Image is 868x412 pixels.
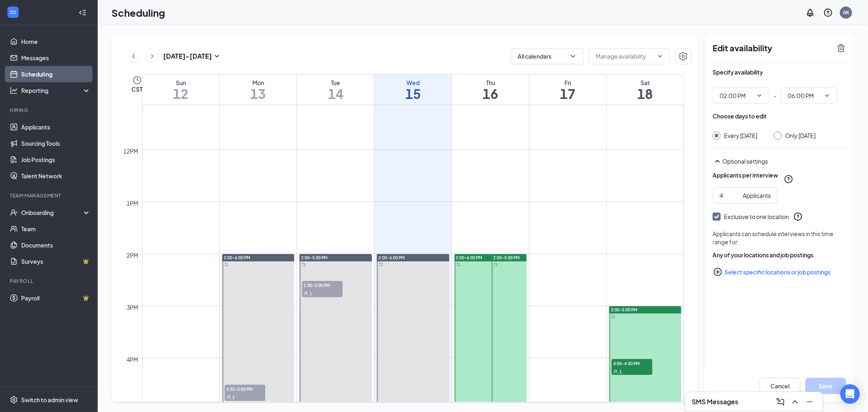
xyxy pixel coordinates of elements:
span: 2:00-5:00 PM [301,255,328,261]
svg: Sync [494,263,498,267]
h3: SMS Messages [692,397,738,406]
svg: Sync [457,263,461,267]
svg: WorkstreamLogo [9,8,17,16]
div: Sat [607,79,684,87]
a: October 12, 2025 [142,75,219,105]
svg: ChevronDown [569,52,577,60]
div: Optional settings [722,157,846,165]
div: Thu [452,79,529,87]
svg: QuestionInfo [823,8,833,18]
svg: ChevronDown [657,53,663,59]
a: October 17, 2025 [529,75,606,105]
button: Select specific locations or job postingsPlusCircle [713,264,846,280]
button: Settings [675,48,691,64]
h1: 16 [452,87,529,101]
div: Sun [142,79,219,87]
div: Choose days to edit [713,112,767,120]
span: 4:30-5:00 PM [225,385,265,393]
div: Onboarding [21,208,84,217]
span: 1 [310,291,312,296]
svg: SmallChevronDown [212,51,222,61]
div: 12pm [122,147,140,156]
a: Job Postings [21,151,91,168]
div: Reporting [21,86,91,94]
svg: TrashOutline [836,43,846,53]
div: Team Management [10,192,89,199]
a: October 15, 2025 [374,75,451,105]
svg: Analysis [10,86,18,94]
span: CST [131,85,142,93]
h1: 13 [220,87,297,101]
svg: QuestionInfo [784,174,794,184]
a: Messages [21,50,91,66]
a: Home [21,33,91,50]
div: Tue [297,79,374,87]
h3: [DATE] - [DATE] [163,52,212,61]
div: Only [DATE] [785,131,816,140]
button: Cancel [760,378,800,394]
div: Specify availability [713,68,763,76]
div: Every [DATE] [724,131,757,140]
button: ChevronLeft [127,50,140,62]
div: - [713,88,846,104]
svg: Sync [611,315,615,319]
div: Exclusive to one location [724,213,789,221]
svg: Minimize [805,397,815,407]
svg: UserCheck [10,208,18,217]
div: Any of your locations and job postings [713,251,846,259]
h1: 15 [374,87,451,101]
svg: ChevronUp [790,397,800,407]
button: All calendarsChevronDown [511,48,584,64]
button: Save [805,378,846,394]
div: Applicants [743,191,771,200]
span: 1 [619,369,622,375]
h1: Scheduling [112,6,165,20]
svg: ChevronLeft [129,51,138,61]
span: 2:00-5:00 PM [493,255,520,261]
a: SurveysCrown [21,253,91,270]
svg: Clock [132,75,142,85]
svg: Collapse [79,9,87,17]
div: Optional settings [713,156,846,166]
svg: PlusCircle [713,267,723,277]
div: Wed [374,79,451,87]
svg: ComposeMessage [776,397,785,407]
button: ChevronRight [146,50,158,62]
svg: ChevronDown [824,92,831,99]
svg: ChevronDown [756,92,763,99]
a: Talent Network [21,168,91,184]
span: 2:00-6:00 PM [456,255,483,261]
div: 2pm [125,251,140,260]
span: 3:00-5:00 PM [611,307,637,313]
div: Switch to admin view [21,396,78,404]
a: October 16, 2025 [452,75,529,105]
a: October 14, 2025 [297,75,374,105]
div: Hiring [10,107,89,114]
a: PayrollCrown [21,290,91,306]
svg: Sync [224,263,228,267]
span: 1 [232,394,235,400]
button: ComposeMessage [774,395,787,408]
div: 1pm [125,199,140,208]
div: AK [843,9,849,16]
h1: 17 [529,87,606,101]
a: Documents [21,237,91,253]
svg: Notifications [805,8,815,18]
span: 2:00-6:00 PM [378,255,405,261]
a: Sourcing Tools [21,135,91,151]
span: 2:00-6:00 PM [224,255,250,261]
div: Open Intercom Messenger [840,384,860,404]
svg: User [226,395,231,400]
svg: SmallChevronUp [713,156,722,166]
a: October 13, 2025 [220,75,297,105]
div: Mon [220,79,297,87]
svg: ChevronRight [148,51,156,61]
span: 2:30-3:00 PM [302,281,343,289]
div: 4pm [125,355,140,364]
svg: Settings [10,396,18,404]
div: Applicants can schedule interviews in this time range for: [713,230,846,246]
a: Team [21,221,91,237]
input: Manage availability [596,52,654,61]
a: Applicants [21,119,91,135]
